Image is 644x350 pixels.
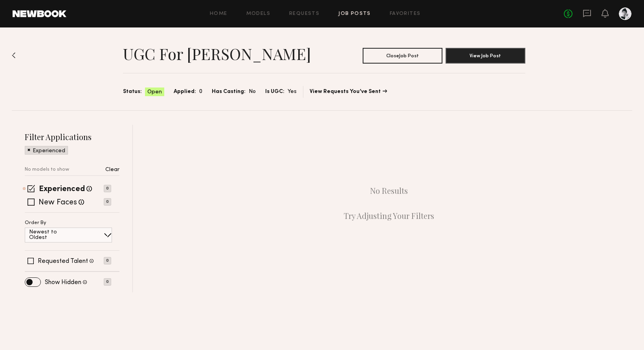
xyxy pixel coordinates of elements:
[29,230,76,241] p: Newest to Oldest
[288,87,297,96] span: Yes
[370,186,408,195] p: No Results
[104,278,111,286] p: 0
[25,221,46,226] p: Order By
[104,257,111,264] p: 0
[25,167,69,172] p: No models to show
[12,52,16,58] img: Back to previous page
[289,11,319,16] a: Requests
[212,87,246,96] span: Has Casting:
[105,167,119,173] p: Clear
[123,87,142,96] span: Status:
[25,131,119,142] h2: Filter Applications
[310,89,387,95] a: View Requests You’ve Sent
[199,87,202,96] span: 0
[265,87,284,96] span: Is UGC:
[39,199,77,207] label: New Faces
[246,11,270,16] a: Models
[363,48,442,64] button: CloseJob Post
[249,87,256,96] span: No
[344,211,434,221] p: Try Adjusting Your Filters
[446,48,525,64] button: View Job Post
[45,279,81,286] label: Show Hidden
[39,186,85,193] label: Experienced
[338,11,371,16] a: Job Posts
[123,44,311,64] h1: UGC for [PERSON_NAME]
[104,185,111,192] p: 0
[38,258,88,264] label: Requested Talent
[33,148,65,154] p: Experienced
[174,87,196,96] span: Applied:
[104,198,111,206] p: 0
[210,11,228,16] a: Home
[390,11,421,16] a: Favorites
[147,88,162,96] span: Open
